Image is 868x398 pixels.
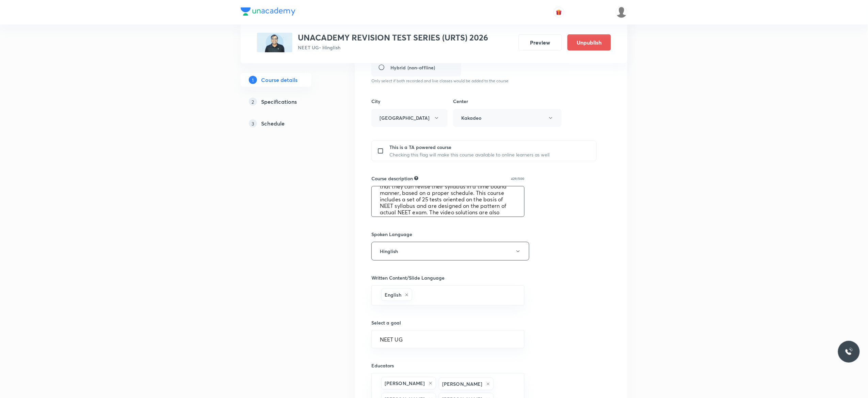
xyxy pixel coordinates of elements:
p: NEET UG • Hinglish [298,44,488,51]
h6: City [371,98,380,105]
h6: Center [453,98,468,105]
h6: Select a goal [371,319,525,326]
h6: [PERSON_NAME] [442,380,483,387]
p: This is a TA powered course [389,144,549,151]
img: Company Logo [241,7,295,16]
a: 2Specifications [241,95,333,109]
p: 2 [249,98,257,106]
a: 3Schedule [241,117,333,130]
p: 429/500 [511,177,525,180]
h5: Specifications [261,98,297,106]
img: avatar [556,9,562,15]
p: Checking this flag will make this course available to online learners as well [389,151,549,158]
h6: [PERSON_NAME] [385,380,425,387]
p: 3 [249,119,257,128]
p: 1 [249,76,257,84]
a: Company Logo [241,7,295,17]
img: 22AC8DE6-2C2A-49B3-9636-2866AF26208F_plus.png [257,33,292,52]
button: Preview [518,34,562,51]
h6: Educators [371,362,525,369]
button: avatar [553,7,564,18]
textarea: This course is specially designed for the students so that they can revise their syllabus in a ti... [372,186,524,217]
button: Hinglish [371,242,529,261]
button: Open [520,339,522,340]
h5: Schedule [261,119,285,128]
button: Unpublish [567,34,611,51]
img: ttu [845,348,853,356]
h6: Written Content/Slide Language [371,274,525,281]
h6: Spoken Language [371,231,412,238]
input: Select a goal [380,336,516,343]
img: Anuruddha Kumar [616,6,627,18]
div: Explain about your course, what you’ll be teaching, how it will help learners in their preparation. [414,175,418,181]
h6: Course description [371,175,413,182]
button: Open [520,295,522,296]
h3: UNACADEMY REVISION TEST SERIES (URTS) 2026 [298,33,488,43]
p: Only select if both recorded and live classes would be added to the course [371,78,553,84]
h5: Course details [261,76,298,84]
h6: English [385,291,401,298]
